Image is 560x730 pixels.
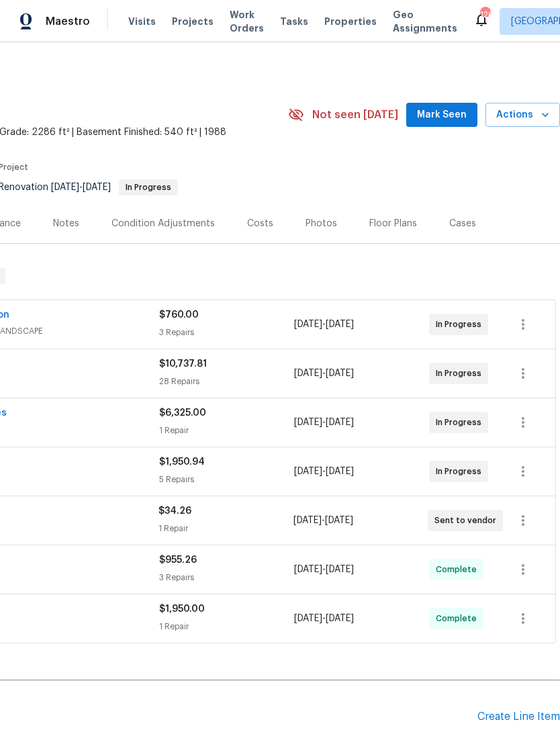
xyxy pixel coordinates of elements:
span: [DATE] [326,614,354,623]
span: - [294,416,354,429]
div: 3 Repairs [159,571,294,584]
button: Actions [485,103,560,128]
span: [DATE] [294,565,322,574]
span: [DATE] [294,320,322,329]
span: [DATE] [51,183,79,192]
span: - [294,563,354,576]
span: Visits [128,15,156,28]
div: 126 [480,8,489,21]
div: Create Line Item [477,711,560,723]
span: [DATE] [294,418,322,427]
span: Mark Seen [417,107,467,124]
span: [DATE] [326,320,354,329]
div: 28 Repairs [159,375,294,388]
span: In Progress [436,318,487,331]
div: Photos [306,217,337,230]
span: [DATE] [294,369,322,378]
span: $1,950.94 [159,457,205,467]
span: Projects [172,15,214,28]
span: Not seen [DATE] [312,108,398,122]
span: - [294,367,354,380]
span: Complete [436,563,482,576]
span: $1,950.00 [159,604,205,614]
span: - [294,612,354,625]
span: Work Orders [230,8,264,35]
span: [DATE] [83,183,111,192]
span: [DATE] [325,516,353,525]
div: Notes [53,217,79,230]
span: Tasks [280,17,308,26]
span: Properties [324,15,377,28]
div: 1 Repair [158,522,293,535]
span: Actions [496,107,549,124]
span: In Progress [436,465,487,478]
span: [DATE] [326,418,354,427]
button: Mark Seen [406,103,477,128]
div: 3 Repairs [159,326,294,339]
span: Geo Assignments [393,8,457,35]
div: 5 Repairs [159,473,294,486]
div: Condition Adjustments [111,217,215,230]
span: $6,325.00 [159,408,206,418]
div: Costs [247,217,273,230]
span: [DATE] [294,614,322,623]
span: [DATE] [326,369,354,378]
span: Maestro [46,15,90,28]
span: [DATE] [294,467,322,476]
span: Sent to vendor [434,514,502,527]
span: - [51,183,111,192]
span: [DATE] [293,516,322,525]
span: [DATE] [326,467,354,476]
span: $10,737.81 [159,359,207,369]
span: $34.26 [158,506,191,516]
span: Complete [436,612,482,625]
span: $760.00 [159,310,199,320]
span: [DATE] [326,565,354,574]
div: 1 Repair [159,620,294,633]
div: 1 Repair [159,424,294,437]
span: - [294,318,354,331]
span: $955.26 [159,555,197,565]
span: - [293,514,353,527]
span: - [294,465,354,478]
span: In Progress [436,367,487,380]
div: Floor Plans [369,217,417,230]
span: In Progress [120,183,177,191]
span: In Progress [436,416,487,429]
div: Cases [449,217,476,230]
